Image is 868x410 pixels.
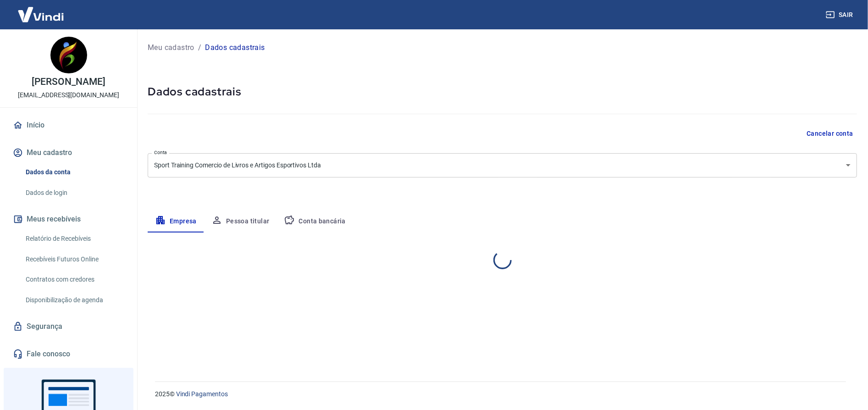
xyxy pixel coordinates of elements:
a: Contratos com credores [22,270,126,289]
a: Início [11,115,126,135]
p: 2025 © [155,389,846,399]
div: Sport Training Comercio de Livros e Artigos Esportivos Ltda [148,153,857,177]
img: fb45dacb-d9ec-4f5a-85cf-fa70b13203e5.jpeg [50,37,87,73]
a: Meu cadastro [148,42,194,53]
a: Dados de login [22,183,126,202]
p: / [198,42,201,53]
button: Cancelar conta [803,125,857,142]
button: Empresa [148,211,204,233]
a: Dados da conta [22,163,126,182]
img: Vindi [11,0,71,28]
a: Recebíveis Futuros Online [22,250,126,269]
button: Meu cadastro [11,143,126,163]
h5: Dados cadastrais [148,84,857,99]
button: Sair [824,6,857,23]
label: Conta [154,149,167,156]
a: Fale conosco [11,344,126,364]
p: [EMAIL_ADDRESS][DOMAIN_NAME] [18,90,119,100]
button: Meus recebíveis [11,209,126,229]
a: Relatório de Recebíveis [22,229,126,248]
button: Pessoa titular [204,211,277,233]
p: [PERSON_NAME] [32,77,105,87]
a: Disponibilização de agenda [22,291,126,310]
a: Segurança [11,316,126,337]
p: Dados cadastrais [205,42,265,53]
a: Vindi Pagamentos [176,390,228,398]
button: Conta bancária [276,211,353,233]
